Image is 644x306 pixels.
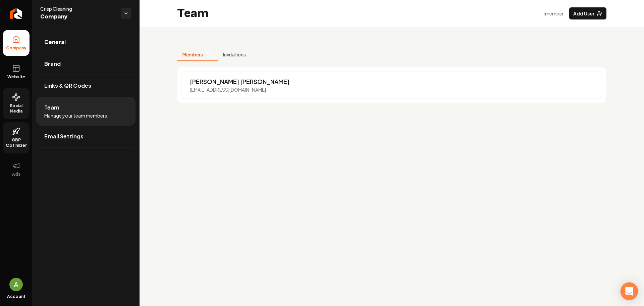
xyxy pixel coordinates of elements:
a: Social Media [3,88,30,119]
span: Links & QR Codes [44,82,91,90]
span: Team [44,103,59,112]
img: Amanda Kochan [9,278,23,291]
span: Social Media [3,103,30,114]
a: Website [3,59,30,85]
div: Open Intercom Messenger [621,282,638,300]
img: Rebolt Logo [10,8,22,19]
a: GBP Optimizer [3,122,30,154]
span: Ads [9,172,23,177]
p: 1 member [543,10,564,17]
p: [EMAIL_ADDRESS][DOMAIN_NAME] [190,86,289,93]
button: Ads [3,156,30,182]
span: Website [5,74,28,80]
span: Brand [44,60,61,68]
span: Company [40,12,115,21]
button: Add User [569,7,606,19]
button: Members [177,48,218,61]
button: Invitations [218,48,251,61]
p: [PERSON_NAME] [PERSON_NAME] [190,77,289,86]
span: Account [7,294,25,299]
span: Manage your team members. [44,112,108,119]
span: Crisp Cleaning [40,5,115,12]
span: General [44,38,66,46]
button: Open user button [9,278,23,291]
a: Email Settings [36,126,136,147]
a: General [36,31,136,53]
span: 1 [206,51,212,58]
h2: Team [177,7,209,20]
a: Brand [36,53,136,75]
span: GBP Optimizer [3,137,30,148]
span: Company [3,45,29,51]
span: Email Settings [44,132,84,140]
a: Links & QR Codes [36,75,136,96]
